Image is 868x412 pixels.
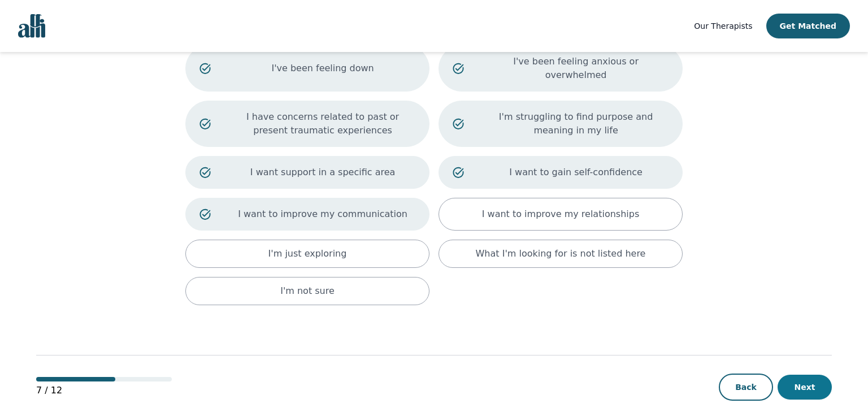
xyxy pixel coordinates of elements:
p: I'm just exploring [268,247,347,261]
button: Back [719,374,773,401]
p: I've been feeling anxious or overwhelmed [483,55,669,82]
p: 7 / 12 [36,384,172,397]
p: I've been feeling down [230,62,415,75]
p: I'm not sure [280,284,335,298]
p: I'm struggling to find purpose and meaning in my life [483,110,669,137]
a: Our Therapists [694,19,752,33]
p: I have concerns related to past or present traumatic experiences [230,110,415,137]
span: Our Therapists [694,21,752,31]
p: I want to gain self-confidence [483,166,669,179]
p: I want to improve my relationships [482,207,639,221]
button: Next [778,375,832,400]
img: alli logo [18,14,45,38]
p: What I'm looking for is not listed here [476,247,646,261]
button: Get Matched [766,14,850,38]
p: I want to improve my communication [230,207,415,221]
p: I want support in a specific area [230,166,415,179]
